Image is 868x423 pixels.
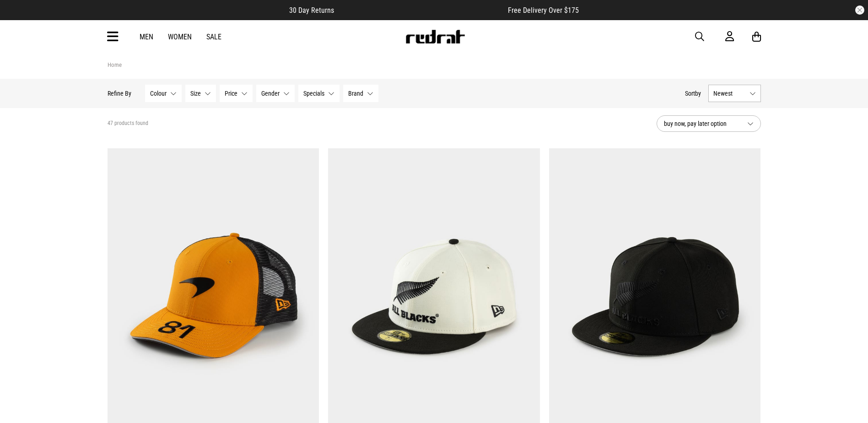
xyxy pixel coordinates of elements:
[225,90,237,97] span: Price
[298,85,340,102] button: Specials
[145,85,182,102] button: Colour
[664,118,740,129] span: buy now, pay later option
[289,6,334,15] span: 30 Day Returns
[657,115,761,132] button: buy now, pay later option
[256,85,295,102] button: Gender
[685,88,701,99] button: Sortby
[108,90,131,97] p: Refine By
[352,5,490,15] iframe: Customer reviews powered by Trustpilot
[185,85,216,102] button: Size
[508,6,579,15] span: Free Delivery Over $175
[220,85,253,102] button: Price
[405,30,465,43] img: Redrat logo
[150,90,167,97] span: Colour
[343,85,378,102] button: Brand
[713,90,746,97] span: Newest
[695,90,701,97] span: by
[140,33,153,41] a: Men
[108,120,148,127] span: 47 products found
[168,33,192,41] a: Women
[303,90,324,97] span: Specials
[206,33,221,41] a: Sale
[708,85,761,102] button: Newest
[348,90,363,97] span: Brand
[261,90,280,97] span: Gender
[190,90,201,97] span: Size
[108,61,122,68] a: Home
